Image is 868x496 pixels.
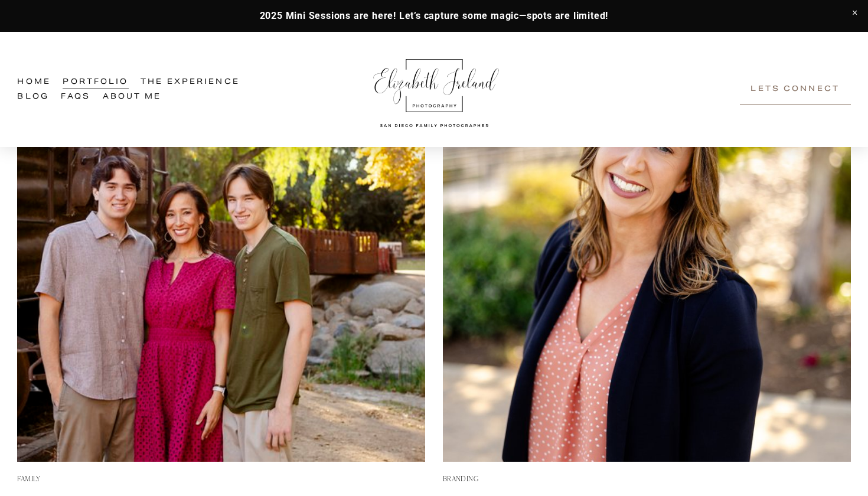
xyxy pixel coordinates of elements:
h3: BRANDING [443,474,851,483]
img: BRANDING [443,54,851,462]
a: FAQs [61,90,90,105]
a: folder dropdown [141,75,240,90]
a: Portfolio [63,75,128,90]
a: FAMILY FAMILY [17,54,425,487]
a: BRANDING BRANDING [443,54,851,487]
span: The Experience [141,76,240,89]
a: Blog [17,90,48,105]
img: FAMILY [17,54,425,462]
h3: FAMILY [17,474,425,483]
a: Home [17,75,50,90]
a: About Me [103,90,162,105]
a: Lets Connect [740,75,851,104]
img: Elizabeth Ireland Photography San Diego Family Photographer [367,48,502,132]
